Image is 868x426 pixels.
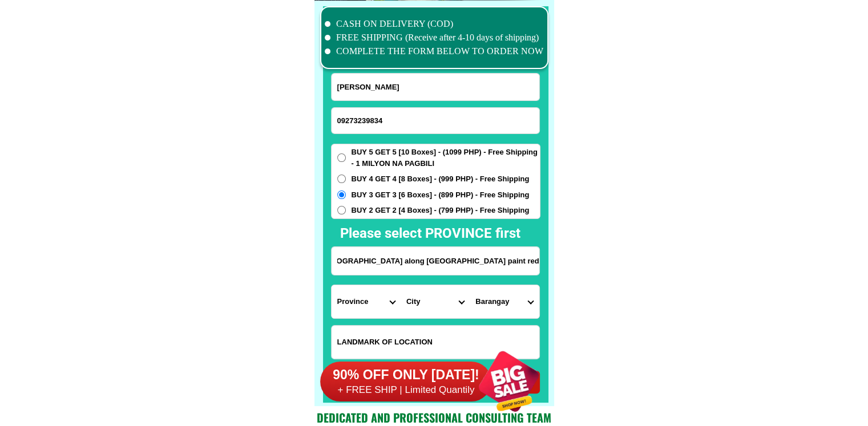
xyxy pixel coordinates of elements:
li: FREE SHIPPING (Receive after 4-10 days of shipping) [325,31,544,44]
input: Input phone_number [332,108,539,133]
input: BUY 4 GET 4 [8 Boxes] - (999 PHP) - Free Shipping [337,175,346,183]
h6: + FREE SHIP | Limited Quantily [320,384,491,396]
input: BUY 3 GET 3 [6 Boxes] - (899 PHP) - Free Shipping [337,190,346,199]
h6: 90% OFF ONLY [DATE]! [320,367,491,384]
span: BUY 2 GET 2 [4 Boxes] - (799 PHP) - Free Shipping [352,205,530,216]
input: BUY 2 GET 2 [4 Boxes] - (799 PHP) - Free Shipping [337,206,346,214]
h2: Please select PROVINCE first [340,223,644,244]
select: Select commune [470,285,539,318]
input: Input LANDMARKOFLOCATION [332,326,539,359]
input: Input full_name [332,74,539,100]
select: Select province [332,285,401,318]
span: BUY 3 GET 3 [6 Boxes] - (899 PHP) - Free Shipping [352,189,530,201]
h2: Dedicated and professional consulting team [314,409,554,426]
li: CASH ON DELIVERY (COD) [325,17,544,31]
input: BUY 5 GET 5 [10 Boxes] - (1099 PHP) - Free Shipping - 1 MILYON NA PAGBILI [337,153,346,162]
span: BUY 5 GET 5 [10 Boxes] - (1099 PHP) - Free Shipping - 1 MILYON NA PAGBILI [352,147,540,169]
select: Select district [401,285,470,318]
span: BUY 4 GET 4 [8 Boxes] - (999 PHP) - Free Shipping [352,173,530,185]
li: COMPLETE THE FORM BELOW TO ORDER NOW [325,44,544,58]
input: Input address [332,247,539,275]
